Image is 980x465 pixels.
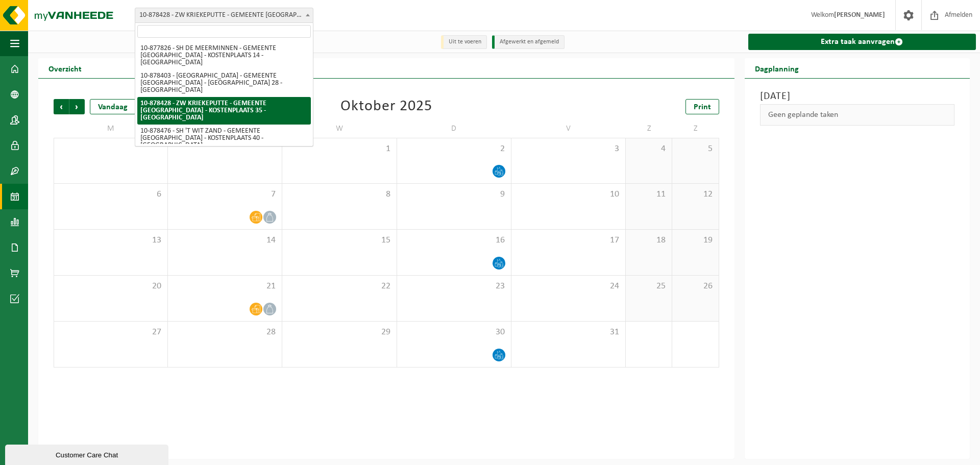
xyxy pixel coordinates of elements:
[517,189,620,200] span: 10
[54,99,69,114] span: Vorige
[173,189,277,200] span: 7
[137,42,311,69] li: 10-877826 - SH DE MEERMINNEN - GEMEENTE [GEOGRAPHIC_DATA] - KOSTENPLAATS 14 - [GEOGRAPHIC_DATA]
[173,235,277,246] span: 14
[402,189,506,200] span: 9
[135,8,313,22] span: 10-878428 - ZW KRIEKEPUTTE - GEMEENTE BEVEREN - KOSTENPLAATS 35 - KIELDRECHT
[402,281,506,292] span: 23
[517,235,620,246] span: 17
[135,8,313,23] span: 10-878428 - ZW KRIEKEPUTTE - GEMEENTE BEVEREN - KOSTENPLAATS 35 - KIELDRECHT
[511,119,626,138] td: V
[492,35,565,49] li: Afgewerkt en afgemeld
[748,34,976,50] a: Extra taak aanvragen
[677,143,713,155] span: 5
[760,89,954,104] h3: [DATE]
[59,281,162,292] span: 20
[402,235,506,246] span: 16
[90,99,136,114] div: Vandaag
[760,104,954,126] div: Geen geplande taken
[173,281,277,292] span: 21
[282,119,397,138] td: W
[137,69,311,97] li: 10-878403 - [GEOGRAPHIC_DATA] - GEMEENTE [GEOGRAPHIC_DATA] - [GEOGRAPHIC_DATA] 28 - [GEOGRAPHIC_D...
[441,35,487,49] li: Uit te voeren
[677,189,713,200] span: 12
[745,58,809,78] h2: Dagplanning
[287,143,391,155] span: 1
[38,58,92,78] h2: Overzicht
[173,327,277,338] span: 28
[631,189,667,200] span: 11
[685,99,719,114] a: Print
[287,235,391,246] span: 15
[59,327,162,338] span: 27
[694,103,711,111] span: Print
[69,99,85,114] span: Volgende
[631,235,667,246] span: 18
[5,443,170,465] iframe: chat widget
[54,119,168,138] td: M
[517,143,620,155] span: 3
[287,189,391,200] span: 8
[137,125,311,152] li: 10-878476 - SH 'T WIT ZAND - GEMEENTE [GEOGRAPHIC_DATA] - KOSTENPLAATS 40 - [GEOGRAPHIC_DATA]
[287,281,391,292] span: 22
[834,11,885,19] strong: [PERSON_NAME]
[137,97,311,125] li: 10-878428 - ZW KRIEKEPUTTE - GEMEENTE [GEOGRAPHIC_DATA] - KOSTENPLAATS 35 - [GEOGRAPHIC_DATA]
[59,235,162,246] span: 13
[631,143,667,155] span: 4
[517,281,620,292] span: 24
[677,235,713,246] span: 19
[287,327,391,338] span: 29
[677,281,713,292] span: 26
[397,119,511,138] td: D
[626,119,672,138] td: Z
[517,327,620,338] span: 31
[402,327,506,338] span: 30
[59,189,162,200] span: 6
[672,119,719,138] td: Z
[631,281,667,292] span: 25
[402,143,506,155] span: 2
[340,99,432,114] div: Oktober 2025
